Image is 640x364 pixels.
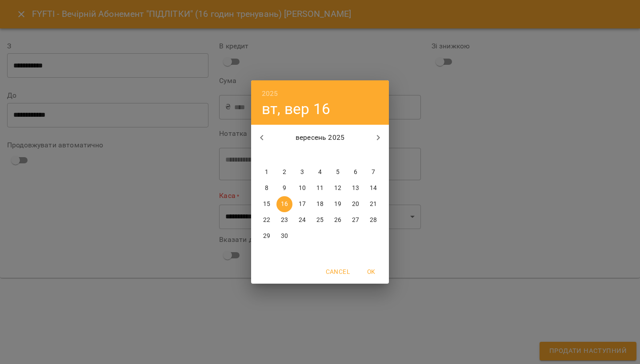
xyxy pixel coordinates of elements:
button: 7 [365,164,381,180]
button: 28 [365,212,381,228]
button: 2 [276,164,292,180]
button: 4 [312,164,328,180]
p: 25 [316,216,324,225]
button: 16 [276,196,292,212]
p: 1 [265,168,268,177]
button: 5 [330,164,346,180]
span: пт [330,151,346,160]
button: 27 [348,212,364,228]
p: 29 [263,232,270,241]
p: 7 [372,168,375,177]
p: 21 [370,200,377,209]
button: 26 [330,212,346,228]
button: 20 [348,196,364,212]
button: 15 [259,196,275,212]
button: 9 [276,180,292,196]
p: 15 [263,200,270,209]
p: 14 [370,184,377,193]
p: 8 [265,184,268,193]
button: OK [357,264,385,280]
p: 19 [334,200,341,209]
p: 24 [299,216,306,225]
button: 18 [312,196,328,212]
p: 10 [299,184,306,193]
button: 29 [259,228,275,244]
span: вт [276,151,292,160]
button: 14 [365,180,381,196]
p: 23 [281,216,288,225]
span: пн [259,151,275,160]
p: 28 [370,216,377,225]
p: 3 [300,168,304,177]
button: 22 [259,212,275,228]
button: 1 [259,164,275,180]
button: 2025 [262,87,278,100]
p: 4 [318,168,322,177]
button: 30 [276,228,292,244]
span: ср [294,151,310,160]
button: 3 [294,164,310,180]
p: 30 [281,232,288,241]
p: 11 [316,184,324,193]
p: 5 [336,168,340,177]
p: 20 [352,200,359,209]
button: 8 [259,180,275,196]
span: OK [360,266,382,277]
button: 25 [312,212,328,228]
button: 17 [294,196,310,212]
p: 27 [352,216,359,225]
button: 19 [330,196,346,212]
p: вересень 2025 [272,132,368,143]
p: 26 [334,216,341,225]
span: чт [312,151,328,160]
button: вт, вер 16 [262,100,330,118]
span: Cancel [326,266,350,277]
p: 2 [283,168,286,177]
span: сб [348,151,364,160]
p: 13 [352,184,359,193]
p: 12 [334,184,341,193]
p: 18 [316,200,324,209]
button: 24 [294,212,310,228]
p: 16 [281,200,288,209]
p: 9 [283,184,286,193]
button: 23 [276,212,292,228]
p: 22 [263,216,270,225]
button: 21 [365,196,381,212]
button: 12 [330,180,346,196]
button: 13 [348,180,364,196]
button: Cancel [322,264,353,280]
span: нд [365,151,381,160]
button: 11 [312,180,328,196]
button: 6 [348,164,364,180]
p: 6 [354,168,357,177]
p: 17 [299,200,306,209]
button: 10 [294,180,310,196]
